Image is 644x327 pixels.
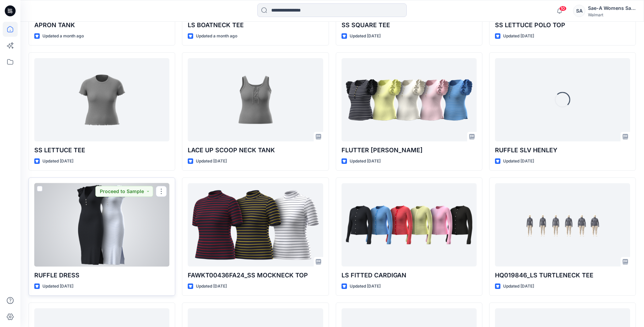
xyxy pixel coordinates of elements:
[495,20,630,30] p: SS LETTUCE POLO TOP
[188,183,323,266] a: FAWKT00436FA24_SS MOCKNECK TOP
[34,271,169,280] p: RUFFLE DRESS
[503,33,534,40] p: Updated [DATE]
[503,158,534,165] p: Updated [DATE]
[188,271,323,280] p: FAWKT00436FA24_SS MOCKNECK TOP
[342,20,477,30] p: SS SQUARE TEE
[495,183,630,266] a: HQ019846_LS TURTLENECK TEE
[196,33,237,40] p: Updated a month ago
[350,33,381,40] p: Updated [DATE]
[34,58,169,141] a: SS LETTUCE TEE
[188,58,323,141] a: LACE UP SCOOP NECK TANK
[342,145,477,155] p: FLUTTER [PERSON_NAME]
[34,20,169,30] p: APRON TANK
[196,158,227,165] p: Updated [DATE]
[42,33,84,40] p: Updated a month ago
[34,183,169,266] a: RUFFLE DRESS
[559,6,567,11] span: 10
[342,271,477,280] p: LS FITTED CARDIGAN
[342,58,477,141] a: FLUTTER MIXY HENLEY
[495,271,630,280] p: HQ019846_LS TURTLENECK TEE
[42,283,73,290] p: Updated [DATE]
[42,158,73,165] p: Updated [DATE]
[573,5,585,17] div: SA
[34,145,169,155] p: SS LETTUCE TEE
[196,283,227,290] p: Updated [DATE]
[350,158,381,165] p: Updated [DATE]
[342,183,477,266] a: LS FITTED CARDIGAN
[495,145,630,155] p: RUFFLE SLV HENLEY
[503,283,534,290] p: Updated [DATE]
[588,12,636,17] div: Walmart
[588,4,636,12] div: Sae-A Womens Sales Team
[350,283,381,290] p: Updated [DATE]
[188,145,323,155] p: LACE UP SCOOP NECK TANK
[188,20,323,30] p: LS BOATNECK TEE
